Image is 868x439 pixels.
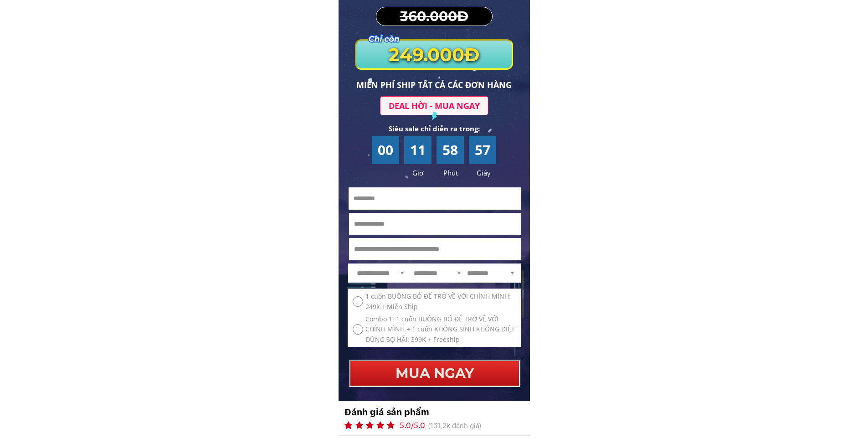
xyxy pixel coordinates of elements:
h3: 360.000Đ [395,5,474,27]
h3: Giờ [410,167,426,178]
h3: Phút [442,167,459,178]
span: Combo 1: 1 cuốn BUÔNG BỎ ĐỂ TRỞ VỀ VỚI CHÍNH MÌNH + 1 cuốn KHÔNG SINH KHÔNG DIỆT ĐỪNG SỢ HÃI: 399... [365,314,516,345]
p: MUA NGAY [350,361,519,386]
h3: Deal hời - mua ngay [385,99,483,113]
h3: (131,2k đánh giá) [428,420,519,431]
h3: Giây [475,167,492,178]
h3: MIỄN PHÍ SHIP TẤT CẢ CÁC ĐƠN HÀNG [344,78,524,92]
h3: Siêu sale chỉ diễn ra trong: [387,123,481,134]
h3: 5.0/5.0 [400,419,431,432]
span: 1 cuốn BUÔNG BỎ ĐỂ TRỞ VỀ VỚI CHÍNH MÌNH: 249k + Miễn Ship [365,291,516,312]
h3: 249.000Đ [357,40,511,69]
h3: Đánh giá sản phẩm [344,405,471,419]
